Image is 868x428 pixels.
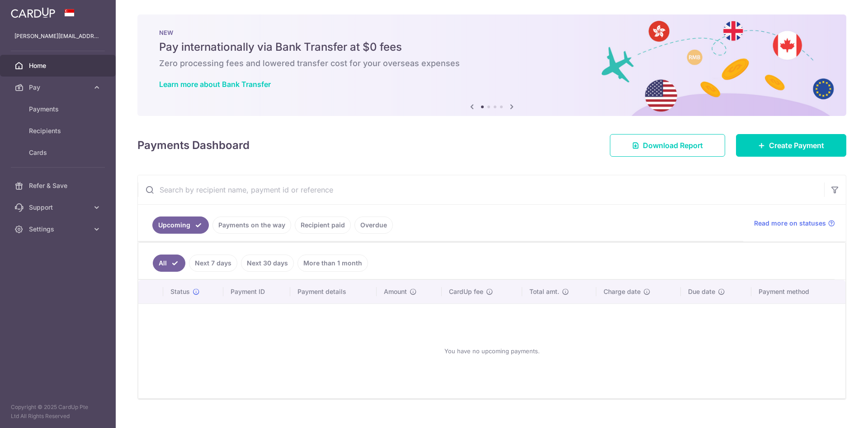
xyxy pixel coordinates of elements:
a: All [153,255,185,272]
a: Payments on the way [212,216,291,234]
a: Learn more about Bank Transfer [159,80,271,89]
th: Payment ID [223,280,290,303]
span: Cards [29,148,89,157]
span: CardUp fee [449,287,483,296]
p: [PERSON_NAME][EMAIL_ADDRESS][PERSON_NAME][DOMAIN_NAME] [14,32,101,41]
h5: Pay internationally via Bank Transfer at $0 fees [159,40,825,54]
a: Create Payment [736,134,846,157]
a: Next 30 days [241,255,294,272]
span: Status [170,287,190,296]
span: Recipients [29,126,89,135]
span: Refer & Save [29,181,89,190]
th: Payment details [290,280,377,303]
span: Settings [29,225,89,234]
a: Read more on statuses [754,219,835,228]
a: Upcoming [152,216,209,234]
th: Payment method [751,280,845,303]
div: You have no upcoming payments. [149,311,835,391]
span: Due date [688,287,715,296]
a: Overdue [354,216,393,234]
a: Next 7 days [189,255,237,272]
span: Read more on statuses [754,219,826,228]
a: Download Report [610,134,725,157]
h4: Payments Dashboard [137,137,250,154]
input: Search by recipient name, payment id or reference [138,175,824,204]
span: Download Report [643,140,703,151]
iframe: Opens a widget where you can find more information [810,401,859,423]
h6: Zero processing fees and lowered transfer cost for your overseas expenses [159,58,825,69]
span: Create Payment [769,140,824,151]
a: More than 1 month [297,255,368,272]
a: Recipient paid [295,216,351,234]
span: Charge date [604,287,641,296]
img: CardUp [11,7,55,18]
p: NEW [159,29,825,36]
span: Home [29,61,89,70]
span: Total amt. [529,287,559,296]
span: Amount [384,287,407,296]
span: Support [29,203,89,212]
img: Bank transfer banner [137,14,846,116]
span: Payments [29,105,89,114]
span: Pay [29,83,89,92]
